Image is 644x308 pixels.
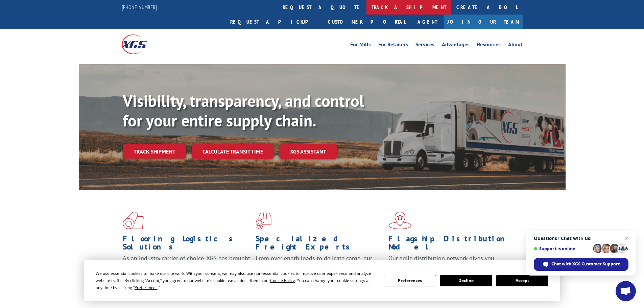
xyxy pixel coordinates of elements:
b: Visibility, transparency, and control for your entire supply chain. [123,90,364,131]
a: Resources [477,42,501,49]
a: Advantages [442,42,470,49]
h1: Specialized Freight Experts [256,235,383,254]
a: For Mills [350,42,371,49]
p: From overlength loads to delicate cargo, our experienced staff knows the best way to move your fr... [256,254,383,284]
button: Accept [496,275,548,286]
span: As an industry carrier of choice, XGS has brought innovation and dedication to flooring logistics... [123,254,250,278]
a: About [508,42,523,49]
button: Decline [440,275,492,286]
div: We use essential cookies to make our site work. With your consent, we may also use non-essential ... [96,270,376,291]
img: xgs-icon-total-supply-chain-intelligence-red [123,212,144,229]
div: Open chat [616,281,636,301]
a: Calculate transit time [192,144,274,159]
span: Support is online [534,246,591,251]
h1: Flooring Logistics Solutions [123,235,251,254]
button: Preferences [384,275,436,286]
img: xgs-icon-flagship-distribution-model-red [388,212,412,229]
a: Customer Portal [323,15,411,29]
span: Preferences [135,285,158,290]
span: Cookie Policy [270,278,295,283]
a: [PHONE_NUMBER] [122,4,157,10]
div: Chat with XGS Customer Support [534,258,628,271]
a: Services [415,42,434,49]
a: Join Our Team [444,15,523,29]
a: Agent [411,15,444,29]
span: Close chat [623,234,631,242]
a: XGS ASSISTANT [279,144,337,159]
span: Our agile distribution network gives you nationwide inventory management on demand. [388,254,513,270]
span: Chat with XGS Customer Support [551,261,620,267]
a: Request a pickup [225,15,323,29]
div: Cookie Consent Prompt [84,260,560,301]
a: For Retailers [378,42,408,49]
img: xgs-icon-focused-on-flooring-red [256,212,271,229]
a: Track shipment [123,144,186,159]
h1: Flagship Distribution Model [388,235,516,254]
span: Questions? Chat with us! [534,236,628,241]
